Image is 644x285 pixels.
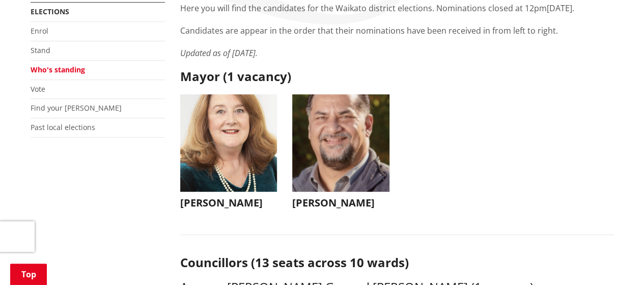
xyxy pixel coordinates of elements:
p: Here you will find the candidates for the Waikato district elections. Nominations closed at 12pm[... [180,2,614,14]
a: Vote [31,84,45,94]
button: [PERSON_NAME] [180,94,277,214]
iframe: Messenger Launcher [597,242,634,279]
h3: [PERSON_NAME] [292,197,389,209]
a: Stand [31,45,50,55]
p: Candidates are appear in the order that their nominations have been received in from left to right. [180,24,614,37]
strong: Councillors (13 seats across 10 wards) [180,254,409,271]
a: Elections [31,7,69,16]
button: [PERSON_NAME] [292,94,389,214]
img: WO-M__BECH_A__EWN4j [292,94,389,192]
a: Who's standing [31,65,85,74]
img: WO-M__CHURCH_J__UwGuY [180,94,277,192]
strong: Mayor (1 vacancy) [180,68,291,85]
a: Find your [PERSON_NAME] [31,103,122,113]
a: Top [10,264,47,285]
em: Updated as of [DATE]. [180,47,258,59]
h3: [PERSON_NAME] [180,197,277,209]
a: Past local elections [31,122,95,132]
a: Enrol [31,26,48,36]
